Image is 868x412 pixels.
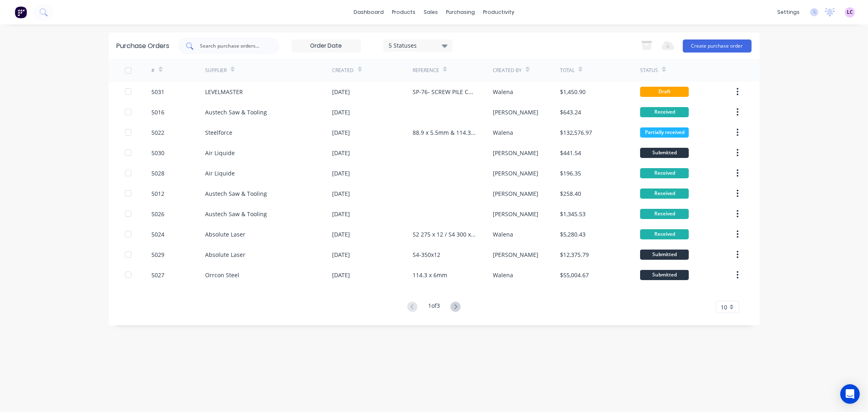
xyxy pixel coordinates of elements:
[332,128,350,137] div: [DATE]
[413,271,447,279] div: 114.3 x 6mm
[560,189,581,198] div: $258.40
[640,67,658,74] div: Status
[640,127,689,138] div: Partially received
[205,250,245,259] div: Absolute Laser
[151,108,164,116] div: 5016
[428,301,440,313] div: 1 of 3
[773,6,804,18] div: settings
[640,188,689,199] div: Received
[205,88,243,96] div: LEVELMASTER
[332,169,350,178] div: [DATE]
[117,41,170,51] div: Purchase Orders
[493,128,513,137] div: Walena
[560,230,586,239] div: $5,280.43
[560,210,586,218] div: $1,345.53
[332,67,354,74] div: Created
[205,210,267,218] div: Austech Saw & Tooling
[151,230,164,239] div: 5024
[332,108,350,116] div: [DATE]
[493,230,513,239] div: Walena
[388,6,420,18] div: products
[205,169,235,178] div: Air Liquide
[205,189,267,198] div: Austech Saw & Tooling
[683,39,752,53] button: Create purchase order
[205,230,245,239] div: Absolute Laser
[560,108,581,116] div: $643.24
[151,169,164,178] div: 5028
[151,210,164,218] div: 5026
[350,6,388,18] a: dashboard
[413,128,477,137] div: 88.9 x 5.5mm & 114.3 x 6mm
[493,108,538,116] div: [PERSON_NAME]
[332,189,350,198] div: [DATE]
[493,210,538,218] div: [PERSON_NAME]
[413,67,439,74] div: Reference
[479,6,518,18] div: productivity
[332,271,350,279] div: [DATE]
[151,128,164,137] div: 5022
[493,189,538,198] div: [PERSON_NAME]
[151,250,164,259] div: 5029
[493,88,513,96] div: Walena
[560,67,575,74] div: Total
[640,270,689,280] div: Submitted
[15,6,27,18] img: Factory
[640,250,689,260] div: Submitted
[640,87,689,97] div: Draft
[442,6,479,18] div: purchasing
[205,128,232,137] div: Steelforce
[560,88,586,96] div: $1,450.90
[413,230,477,239] div: S2 275 x 12 / S4 300 x 12
[493,149,538,157] div: [PERSON_NAME]
[205,108,267,116] div: Austech Saw & Tooling
[560,169,581,178] div: $196.35
[420,6,442,18] div: sales
[493,169,538,178] div: [PERSON_NAME]
[493,250,538,259] div: [PERSON_NAME]
[151,271,164,279] div: 5027
[640,107,689,117] div: Received
[332,210,350,218] div: [DATE]
[493,67,522,74] div: Created By
[640,168,689,178] div: Received
[389,41,447,50] div: 5 Statuses
[721,303,728,311] span: 10
[640,229,689,239] div: Received
[292,40,361,52] input: Order Date
[332,149,350,157] div: [DATE]
[332,250,350,259] div: [DATE]
[332,230,350,239] div: [DATE]
[560,271,589,279] div: $55,004.67
[560,250,589,259] div: $12,375.79
[205,271,239,279] div: Orrcon Steel
[847,9,853,16] span: LC
[151,189,164,198] div: 5012
[640,209,689,219] div: Received
[332,88,350,96] div: [DATE]
[205,67,227,74] div: Supplier
[151,67,155,74] div: #
[560,128,592,137] div: $132,576.97
[151,149,164,157] div: 5030
[151,88,164,96] div: 5031
[205,149,235,157] div: Air Liquide
[640,148,689,158] div: Submitted
[413,250,440,259] div: S4-350x12
[413,88,477,96] div: SP-76- SCREW PILE CONNECTOR 76mm
[199,42,267,50] input: Search purchase orders...
[840,384,860,404] div: Open Intercom Messenger
[560,149,581,157] div: $441.54
[493,271,513,279] div: Walena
